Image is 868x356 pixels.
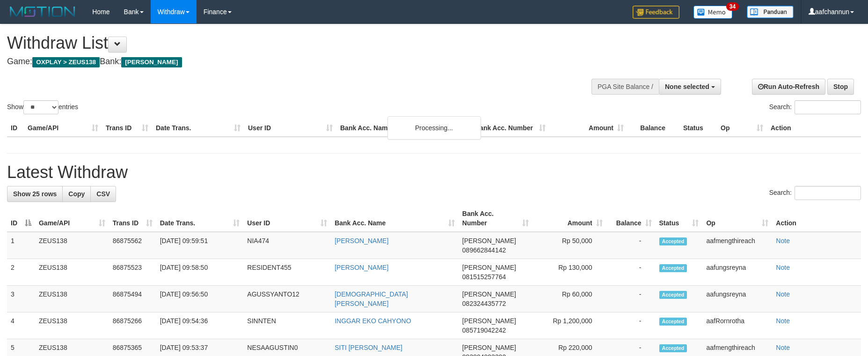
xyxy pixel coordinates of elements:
[462,317,516,325] span: [PERSON_NAME]
[702,286,772,312] td: aafungsreyna
[679,119,717,137] th: Status
[795,100,861,114] input: Search:
[7,5,78,19] img: MOTION_logo.png
[156,232,244,259] td: [DATE] 09:59:51
[32,57,100,67] span: OXPLAY > ZEUS138
[156,259,244,286] td: [DATE] 09:58:50
[7,57,569,67] h4: Game: Bank:
[7,205,35,232] th: ID: activate to sort column descending
[659,344,687,352] span: Accepted
[7,119,24,137] th: ID
[659,318,687,326] span: Accepted
[606,232,656,259] td: -
[532,312,606,339] td: Rp 1,200,000
[462,273,506,281] span: Copy 081515257764 to clipboard
[121,57,182,67] span: [PERSON_NAME]
[702,312,772,339] td: aafRornrotha
[335,264,388,271] a: [PERSON_NAME]
[591,79,659,95] div: PGA Site Balance /
[7,259,35,286] td: 2
[35,259,109,286] td: ZEUS138
[335,237,388,245] a: [PERSON_NAME]
[243,312,331,339] td: SINNTEN
[462,326,506,334] span: Copy 085719042242 to clipboard
[336,119,471,137] th: Bank Acc. Name
[776,344,790,351] a: Note
[109,259,156,286] td: 86875523
[7,163,861,182] h1: Latest Withdraw
[7,286,35,312] td: 3
[13,190,57,198] span: Show 25 rows
[656,205,703,232] th: Status: activate to sort column ascending
[243,232,331,259] td: NIA474
[659,264,687,272] span: Accepted
[827,79,854,95] a: Stop
[462,344,516,351] span: [PERSON_NAME]
[633,6,679,19] img: Feedback.jpg
[90,186,116,202] a: CSV
[156,205,244,232] th: Date Trans.: activate to sort column ascending
[627,119,679,137] th: Balance
[109,205,156,232] th: Trans ID: activate to sort column ascending
[243,286,331,312] td: AGUSSYANTO12
[35,232,109,259] td: ZEUS138
[102,119,152,137] th: Trans ID
[109,232,156,259] td: 86875562
[606,312,656,339] td: -
[767,119,861,137] th: Action
[7,34,569,52] h1: Withdraw List
[156,312,244,339] td: [DATE] 09:54:36
[462,264,516,271] span: [PERSON_NAME]
[606,259,656,286] td: -
[24,119,102,137] th: Game/API
[243,259,331,286] td: RESIDENT455
[243,205,331,232] th: User ID: activate to sort column ascending
[335,317,411,325] a: INGGAR EKO CAHYONO
[606,205,656,232] th: Balance: activate to sort column ascending
[717,119,767,137] th: Op
[62,186,91,202] a: Copy
[35,286,109,312] td: ZEUS138
[471,119,549,137] th: Bank Acc. Number
[462,237,516,245] span: [PERSON_NAME]
[549,119,627,137] th: Amount
[152,119,244,137] th: Date Trans.
[23,100,58,114] select: Showentries
[335,290,408,307] a: [DEMOGRAPHIC_DATA][PERSON_NAME]
[532,232,606,259] td: Rp 50,000
[387,116,481,140] div: Processing...
[776,237,790,245] a: Note
[772,205,861,232] th: Action
[769,186,861,200] label: Search:
[659,291,687,299] span: Accepted
[244,119,336,137] th: User ID
[752,79,825,95] a: Run Auto-Refresh
[769,100,861,114] label: Search:
[532,205,606,232] th: Amount: activate to sort column ascending
[7,186,63,202] a: Show 25 rows
[462,300,506,307] span: Copy 082324435772 to clipboard
[726,2,739,11] span: 34
[335,344,402,351] a: SITI [PERSON_NAME]
[693,6,733,19] img: Button%20Memo.svg
[702,259,772,286] td: aafungsreyna
[96,190,110,198] span: CSV
[35,205,109,232] th: Game/API: activate to sort column ascending
[702,205,772,232] th: Op: activate to sort column ascending
[35,312,109,339] td: ZEUS138
[7,312,35,339] td: 4
[665,83,709,90] span: None selected
[747,6,794,18] img: panduan.png
[659,79,721,95] button: None selected
[462,290,516,298] span: [PERSON_NAME]
[776,264,790,271] a: Note
[532,286,606,312] td: Rp 60,000
[776,317,790,325] a: Note
[659,237,687,245] span: Accepted
[156,286,244,312] td: [DATE] 09:56:50
[109,286,156,312] td: 86875494
[702,232,772,259] td: aafmengthireach
[109,312,156,339] td: 86875266
[7,232,35,259] td: 1
[532,259,606,286] td: Rp 130,000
